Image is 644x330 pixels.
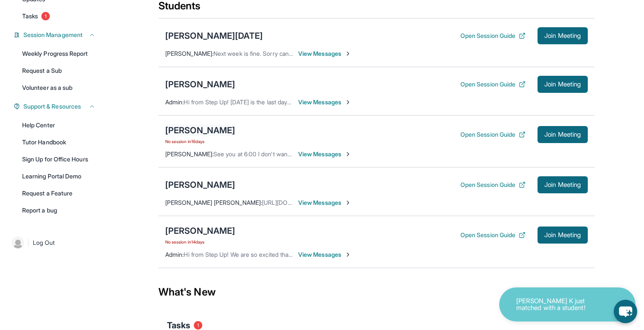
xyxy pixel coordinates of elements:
span: Next week is fine. Sorry can you tell me our schedule so I can write it down? Thank you. [213,50,451,57]
span: View Messages [298,198,351,207]
button: Open Session Guide [460,80,526,89]
a: Learning Portal Demo [17,169,101,184]
div: What's New [158,273,595,311]
span: View Messages [298,150,351,158]
span: Tasks [22,12,38,20]
a: Tasks1 [17,9,101,24]
a: |Log Out [9,233,101,252]
a: Sign Up for Office Hours [17,152,101,167]
div: [PERSON_NAME] [165,225,235,237]
img: Chevron-Right [345,251,351,258]
div: [PERSON_NAME] [165,78,235,90]
span: 1 [194,321,202,330]
button: Open Session Guide [460,231,526,239]
span: Log Out [33,238,55,247]
button: Open Session Guide [460,181,526,189]
div: [PERSON_NAME] [165,179,235,191]
span: No session in 14 days [165,238,235,245]
button: Join Meeting [538,176,588,193]
span: View Messages [298,250,351,259]
span: Admin : [165,251,184,258]
img: Chevron-Right [345,50,351,57]
span: [PERSON_NAME] : [165,50,213,57]
span: Join Meeting [544,82,581,87]
button: Support & Resources [20,102,95,111]
span: 1 [41,12,50,20]
p: [PERSON_NAME] K just matched with a student! [516,298,601,312]
a: Report a bug [17,203,101,218]
img: Chevron-Right [345,99,351,106]
span: View Messages [298,98,351,106]
div: [PERSON_NAME] [165,124,235,136]
span: [URL][DOMAIN_NAME] [262,199,323,206]
button: Join Meeting [538,126,588,143]
button: Open Session Guide [460,130,526,139]
img: Chevron-Right [345,199,351,206]
span: [PERSON_NAME] : [165,150,213,158]
span: Support & Resources [23,102,81,111]
button: chat-button [614,300,637,323]
span: | [27,238,29,248]
span: Admin : [165,98,184,106]
button: Join Meeting [538,27,588,44]
span: No session in 16 days [165,138,235,145]
a: Request a Feature [17,186,101,201]
a: Tutor Handbook [17,135,101,150]
button: Session Management [20,31,95,39]
img: Chevron-Right [345,151,351,158]
span: Join Meeting [544,33,581,38]
a: Weekly Progress Report [17,46,101,61]
button: Open Session Guide [460,32,526,40]
span: Join Meeting [544,132,581,137]
button: Join Meeting [538,76,588,93]
a: Request a Sub [17,63,101,78]
span: Session Management [23,31,83,39]
span: Join Meeting [544,182,581,187]
div: [PERSON_NAME][DATE] [165,30,263,42]
span: See you at 6:00 I don't want to interrupt your class session that's in progress no further. [213,150,450,158]
a: Volunteer as a sub [17,80,101,95]
button: Join Meeting [538,227,588,244]
a: Help Center [17,118,101,133]
span: Join Meeting [544,232,581,238]
span: View Messages [298,49,351,58]
img: user-img [12,237,24,249]
span: [PERSON_NAME] [PERSON_NAME] : [165,199,262,206]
